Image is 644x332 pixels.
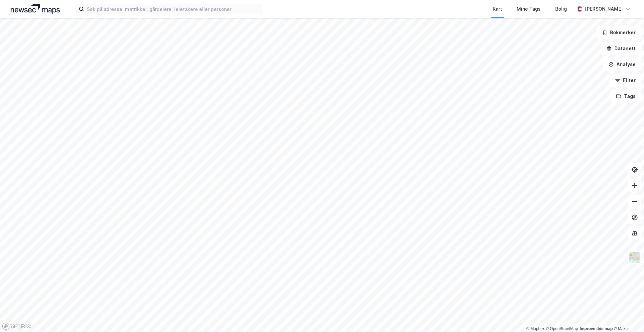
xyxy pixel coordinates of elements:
[610,90,641,103] button: Tags
[546,326,578,331] a: OpenStreetMap
[555,5,567,13] div: Bolig
[526,326,545,331] a: Mapbox
[601,42,641,55] button: Datasett
[596,26,641,39] button: Bokmerker
[603,58,641,71] button: Analyse
[493,5,502,13] div: Kart
[580,326,613,331] a: Improve this map
[611,300,644,332] div: Kontrollprogram for chat
[11,4,60,14] img: logo.a4113a55bc3d86da70a041830d287a7e.svg
[609,74,641,87] button: Filter
[611,300,644,332] iframe: Chat Widget
[628,251,641,264] img: Z
[517,5,541,13] div: Mine Tags
[2,322,31,330] a: Mapbox homepage
[585,5,623,13] div: [PERSON_NAME]
[84,4,262,14] input: Søk på adresse, matrikkel, gårdeiere, leietakere eller personer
